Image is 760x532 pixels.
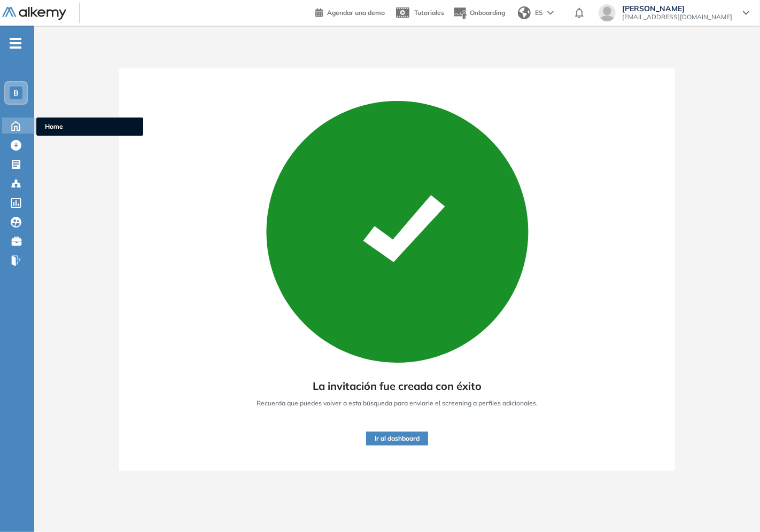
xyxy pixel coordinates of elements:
[2,7,66,20] img: Logo
[453,2,505,25] button: Onboarding
[327,9,385,17] span: Agendar una demo
[257,398,538,408] span: Recuerda que puedes volver a esta búsqueda para enviarle el screening a perfiles adicionales.
[518,6,531,19] img: world
[10,42,21,44] i: -
[547,11,554,15] img: arrow
[622,4,732,13] span: [PERSON_NAME]
[470,9,505,17] span: Onboarding
[313,378,482,394] span: La invitación fue creada con éxito
[414,9,444,17] span: Tutoriales
[366,432,428,445] button: Ir al dashboard
[13,89,19,97] span: B
[315,5,385,18] a: Agendar una demo
[45,122,135,131] span: Home
[622,13,732,21] span: [EMAIL_ADDRESS][DOMAIN_NAME]
[535,8,543,18] span: ES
